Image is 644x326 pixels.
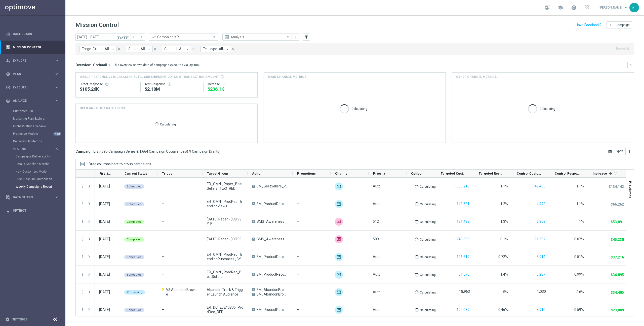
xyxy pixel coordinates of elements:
i: gps_fixed [6,72,10,76]
span: 8.18.25 Paper - $39.99 [207,237,242,241]
span: ER_OMNI_Paper_BestSellers_1to3_RED [207,182,243,191]
span: — [297,202,300,206]
div: Press SPACE to select this row. [76,178,95,195]
div: Campaigns Deliverability [16,153,65,160]
span: Execute [13,86,54,89]
i: open_in_browser [608,149,612,153]
a: [PERSON_NAME]keyboard_arrow_down [599,4,629,11]
button: more_vert [80,184,85,188]
div: Press SPACE to select this row. [76,248,95,266]
span: Target Group: [82,47,103,51]
span: — [162,202,165,206]
p: $53,091 [611,220,624,224]
h4: OPEN AND CLICK RATE TREND [80,106,125,110]
i: arrow_drop_down [225,47,230,51]
i: keyboard_arrow_right [54,195,59,200]
span: Completed [127,220,142,223]
img: Optimail [335,306,343,314]
span: Calculate column [613,171,617,176]
span: Explore [13,59,54,62]
div: Press SPACE to select this row. [95,248,626,266]
div: Press SPACE to select this row. [76,301,95,319]
a: Mission Control [13,41,59,54]
span: Priority [373,172,385,175]
a: Settings [12,318,27,321]
img: Optimail [335,182,343,190]
div: person_search Explore keyboard_arrow_right [6,59,59,63]
button: more_vert [80,254,85,259]
span: Auto [373,184,381,188]
button: Mission Control [6,45,59,49]
a: Orchestration Overview [13,124,52,128]
span: Campaign [616,23,630,27]
div: Press SPACE to select this row. [95,178,626,195]
div: Press SPACE to select this row. [76,231,95,248]
div: Attentive SMS [335,218,343,226]
div: Press SPACE to select this row. [76,283,95,301]
p: Calculating... [420,237,438,242]
button: more_vert [80,272,85,277]
div: Optimail [335,200,343,208]
i: keyboard_arrow_right [54,58,59,63]
span: 395 Campaign Series & 1,664 Campaign Occurrences [102,149,186,154]
i: [DATE] [116,35,130,39]
div: Press SPACE to select this row. [95,231,626,248]
span: A [252,273,255,276]
img: Optimail [335,271,343,279]
h4: Other channel metrics [456,75,497,79]
div: 18 Aug 2025, Monday [99,202,110,206]
button: 3,910 [536,307,546,313]
button: 143,631 [456,201,470,207]
span: school [557,5,563,10]
span: 8.18.25 Paper - $38.99 Y-E [207,217,243,226]
div: Direct Response [80,82,136,86]
button: refresh [222,82,226,86]
span: Control Customers [517,172,542,175]
span: ) [219,149,220,154]
span: Control Response Rate [555,172,580,175]
span: ( [100,149,102,154]
img: Optimail [335,253,343,261]
div: Press SPACE to select this row. [95,195,626,213]
div: 18 Aug 2025, Monday [99,254,110,259]
div: Press SPACE to select this row. [95,266,626,283]
span: 1.1% [500,184,508,188]
div: This overview shows data of campaigns executed via Optimail [113,63,200,67]
div: 18 Aug 2025, Monday [99,184,110,188]
div: Explore [6,58,54,63]
a: Deliverability Metrics [13,139,52,143]
span: Direct Response VS Increase In Total Mid Shipment Dotcom Transaction Amount [80,75,219,79]
button: close [231,46,235,52]
i: lightbulb [6,208,10,213]
button: 1,740,395 [453,236,470,242]
i: arrow_drop_down [111,47,115,51]
button: BI Studio keyboard_arrow_right [13,147,59,151]
i: more_vert [80,219,85,224]
div: Increase [208,82,253,86]
button: 49,465 [534,183,546,189]
p: $134,142 [609,184,624,189]
div: equalizer Dashboard [6,32,59,36]
span: — [297,237,300,241]
div: Data Studio [6,195,54,200]
span: EM_ProductRecommendation [257,307,288,312]
label: 1,030 [537,289,546,294]
p: Calculating... [420,202,438,206]
button: more_vert [626,148,634,155]
div: Emails Baseline Matchback [16,160,65,168]
h3: Overview: [75,63,92,67]
span: — [162,237,165,241]
div: Push Baseline Matchback [16,175,65,183]
button: 131,483 [456,218,470,225]
img: Optimail [335,288,343,296]
span: ER_OMNI_ProdRec_TrendingPurchases_GY [207,252,243,261]
p: Calculating... [160,122,178,126]
button: keyboard_arrow_down [627,62,634,68]
button: 61,570 [458,271,470,278]
div: Attentive SMS [335,235,343,243]
span: EM_ProductRecommendation [257,254,288,259]
span: EM_BestSellers_Paper [257,184,288,188]
div: Press SPACE to select this row. [76,266,95,283]
input: Select date range [75,34,131,41]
